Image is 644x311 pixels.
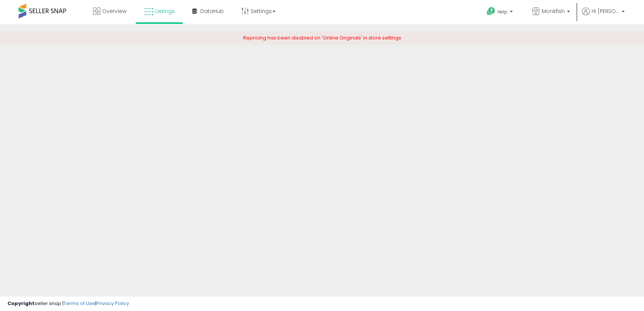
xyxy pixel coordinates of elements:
[498,9,508,15] span: Help
[486,7,496,16] i: Get Help
[592,7,619,15] span: Hi [PERSON_NAME]
[7,300,35,307] strong: Copyright
[542,7,565,15] span: Monkfish
[243,34,401,41] span: Repricing has been disabled on 'Online Originals' in store settings
[481,1,520,24] a: Help
[582,7,625,24] a: Hi [PERSON_NAME]
[102,7,126,15] span: Overview
[96,300,129,307] a: Privacy Policy
[7,300,129,307] div: seller snap | |
[155,7,175,15] span: Listings
[64,300,95,307] a: Terms of Use
[200,7,224,15] span: DataHub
